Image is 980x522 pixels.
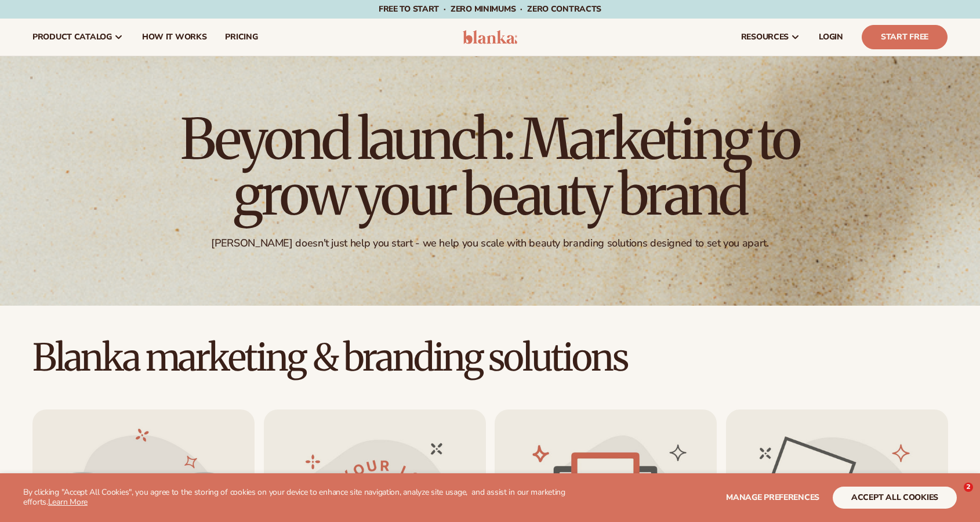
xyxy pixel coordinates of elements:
a: LOGIN [810,19,852,56]
a: How It Works [133,19,216,56]
a: product catalog [23,19,133,56]
iframe: Intercom live chat [940,483,968,510]
span: Manage preferences [726,492,819,503]
span: pricing [225,32,257,42]
span: How It Works [142,32,207,42]
p: By clicking "Accept All Cookies", you agree to the storing of cookies on your device to enhance s... [23,488,574,507]
span: product catalog [32,32,112,42]
a: Start Free [862,25,948,49]
span: LOGIN [819,32,843,42]
button: Manage preferences [726,487,819,509]
a: pricing [216,19,267,56]
span: Free to start · ZERO minimums · ZERO contracts [379,3,601,14]
span: 2 [964,483,973,492]
a: resources [732,19,810,56]
a: Learn More [48,496,88,507]
span: resources [741,32,789,42]
h1: Beyond launch: Marketing to grow your beauty brand [171,111,809,223]
img: logo [463,30,518,44]
button: accept all cookies [833,487,957,509]
div: [PERSON_NAME] doesn't just help you start - we help you scale with beauty branding solutions desi... [211,237,768,250]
